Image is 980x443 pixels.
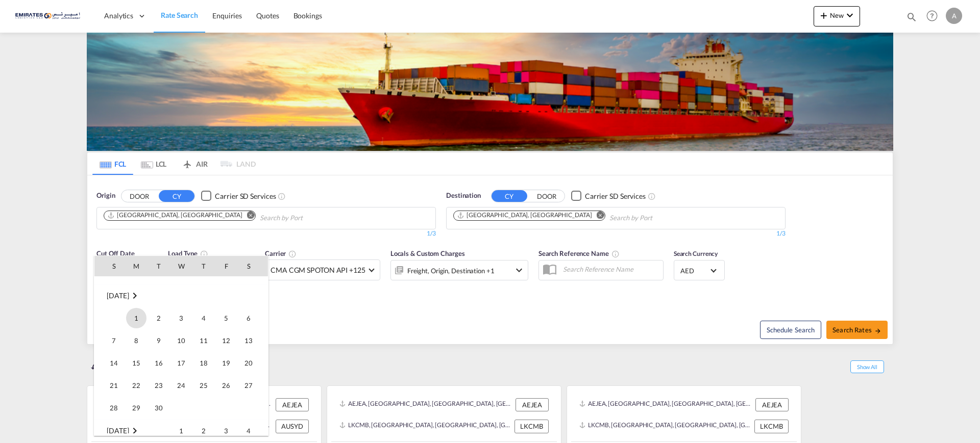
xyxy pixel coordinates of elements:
[94,329,268,352] tr: Week 2
[148,397,170,420] td: Tuesday September 30 2025
[94,256,268,435] md-calendar: Calendar
[148,307,170,329] td: Tuesday September 2 2025
[237,374,268,397] td: Saturday September 27 2025
[126,375,146,396] span: 22
[170,307,192,329] td: Wednesday September 3 2025
[107,426,129,435] span: [DATE]
[215,374,237,397] td: Friday September 26 2025
[104,398,124,418] span: 28
[94,256,125,276] th: S
[94,420,268,442] tr: Week 1
[193,330,214,351] span: 11
[215,256,237,276] th: F
[104,330,124,351] span: 7
[125,307,148,329] td: Monday September 1 2025
[238,421,259,441] span: 4
[171,330,191,351] span: 10
[149,330,169,351] span: 9
[94,397,125,420] td: Sunday September 28 2025
[94,374,125,397] td: Sunday September 21 2025
[237,352,268,374] td: Saturday September 20 2025
[148,256,170,276] th: T
[193,375,214,396] span: 25
[94,374,268,397] tr: Week 4
[125,352,148,374] td: Monday September 15 2025
[238,308,259,328] span: 6
[148,374,170,397] td: Tuesday September 23 2025
[125,374,148,397] td: Monday September 22 2025
[149,375,169,396] span: 23
[170,352,192,374] td: Wednesday September 17 2025
[216,421,236,441] span: 3
[192,374,215,397] td: Thursday September 25 2025
[216,375,236,396] span: 26
[126,308,146,328] span: 1
[149,353,169,373] span: 16
[94,397,268,420] tr: Week 5
[171,375,191,396] span: 24
[192,352,215,374] td: Thursday September 18 2025
[192,420,215,442] td: Thursday October 2 2025
[94,352,268,374] tr: Week 3
[238,330,259,351] span: 13
[237,307,268,329] td: Saturday September 6 2025
[149,308,169,328] span: 2
[238,353,259,373] span: 20
[171,308,191,328] span: 3
[215,352,237,374] td: Friday September 19 2025
[215,329,237,352] td: Friday September 12 2025
[237,420,268,442] td: Saturday October 4 2025
[107,291,129,300] span: [DATE]
[171,421,191,441] span: 1
[216,330,236,351] span: 12
[104,353,124,373] span: 14
[193,421,214,441] span: 2
[216,308,236,328] span: 5
[94,420,170,442] td: October 2025
[126,398,146,418] span: 29
[104,375,124,396] span: 21
[94,352,125,374] td: Sunday September 14 2025
[215,307,237,329] td: Friday September 5 2025
[94,329,125,352] td: Sunday September 7 2025
[192,256,215,276] th: T
[192,329,215,352] td: Thursday September 11 2025
[125,256,148,276] th: M
[192,307,215,329] td: Thursday September 4 2025
[171,353,191,373] span: 17
[193,308,214,328] span: 4
[149,398,169,418] span: 30
[125,397,148,420] td: Monday September 29 2025
[170,256,192,276] th: W
[148,352,170,374] td: Tuesday September 16 2025
[170,374,192,397] td: Wednesday September 24 2025
[237,329,268,352] td: Saturday September 13 2025
[148,329,170,352] td: Tuesday September 9 2025
[94,284,268,307] tr: Week undefined
[237,256,268,276] th: S
[193,353,214,373] span: 18
[216,353,236,373] span: 19
[126,353,146,373] span: 15
[94,284,268,307] td: September 2025
[126,330,146,351] span: 8
[170,420,192,442] td: Wednesday October 1 2025
[125,329,148,352] td: Monday September 8 2025
[215,420,237,442] td: Friday October 3 2025
[94,307,268,329] tr: Week 1
[170,329,192,352] td: Wednesday September 10 2025
[238,375,259,396] span: 27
